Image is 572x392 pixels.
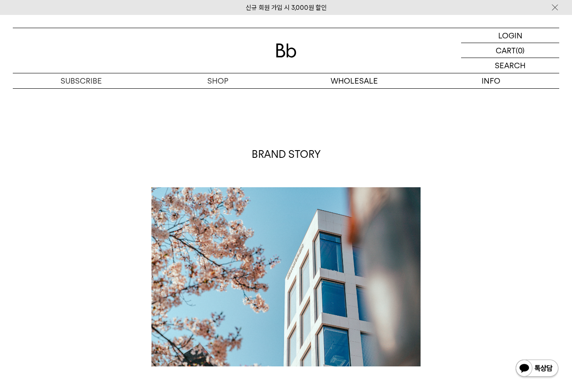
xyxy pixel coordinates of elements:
[246,4,327,12] a: 신규 회원 가입 시 3,000원 할인
[496,43,516,58] p: CART
[276,44,296,58] img: 로고
[498,28,523,43] p: LOGIN
[13,73,149,88] a: SUBSCRIBE
[516,43,525,58] p: (0)
[495,58,526,73] p: SEARCH
[286,73,423,88] p: WHOLESALE
[151,147,421,162] p: BRAND STORY
[461,43,559,58] a: CART (0)
[423,73,559,88] p: INFO
[461,28,559,43] a: LOGIN
[149,73,286,88] a: SHOP
[515,359,559,379] img: 카카오톡 채널 1:1 채팅 버튼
